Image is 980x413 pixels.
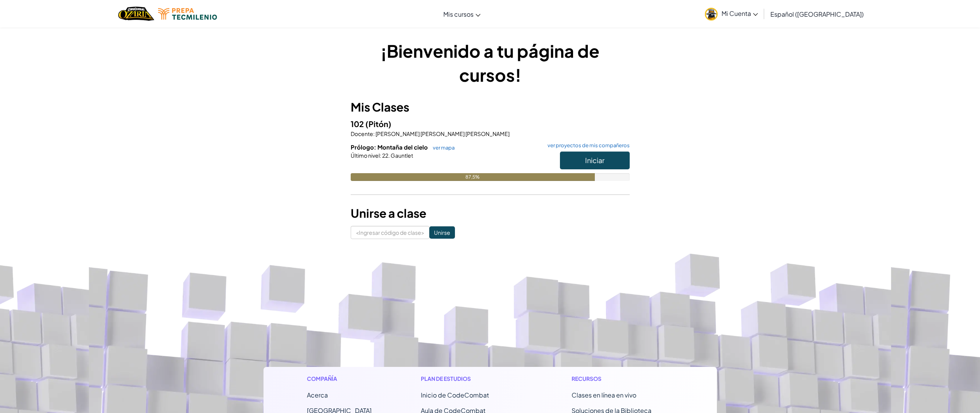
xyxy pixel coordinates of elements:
[373,130,375,137] span: :
[365,119,391,129] font: (Pitón)
[351,205,630,222] h3: Unirse a clase
[351,39,630,87] h1: ¡Bienvenido a tu página de cursos!
[351,152,380,159] span: Último nivel
[443,10,474,18] font: Mis cursos
[118,6,154,22] img: Hogar
[560,151,630,169] button: Iniciar
[421,375,471,382] font: Plan de estudios
[705,8,718,21] img: avatar
[351,119,364,129] font: 102
[375,130,510,137] span: [PERSON_NAME] [PERSON_NAME] [PERSON_NAME]
[391,152,413,159] font: Gauntlet
[429,226,455,239] input: Unirse
[158,8,217,20] img: Logotipo de Tecmilenio
[380,152,381,159] font: :
[351,143,428,151] font: Prólogo: Montaña del cielo
[429,145,455,151] a: ver mapa
[421,391,489,399] font: Inicio de CodeCombat
[701,2,762,26] a: Mi Cuenta
[572,391,636,399] a: Clases en línea en vivo
[307,375,337,382] font: Compañía
[382,152,390,159] font: 22.
[465,174,480,180] font: 87,5%
[572,375,601,382] font: Recursos
[722,9,751,17] font: Mi Cuenta
[585,156,605,165] span: Iniciar
[544,143,630,148] a: ver proyectos de mis compañeros
[351,98,630,116] h3: Mis Clases
[766,3,868,24] a: Español ([GEOGRAPHIC_DATA])
[118,6,154,22] a: Logotipo de Ozaria de CodeCombat
[439,3,484,24] a: Mis cursos
[351,226,429,239] input: <Ingresar código de clase>
[351,130,373,137] span: Docente
[770,10,864,18] font: Español ([GEOGRAPHIC_DATA])
[307,391,328,399] a: Acerca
